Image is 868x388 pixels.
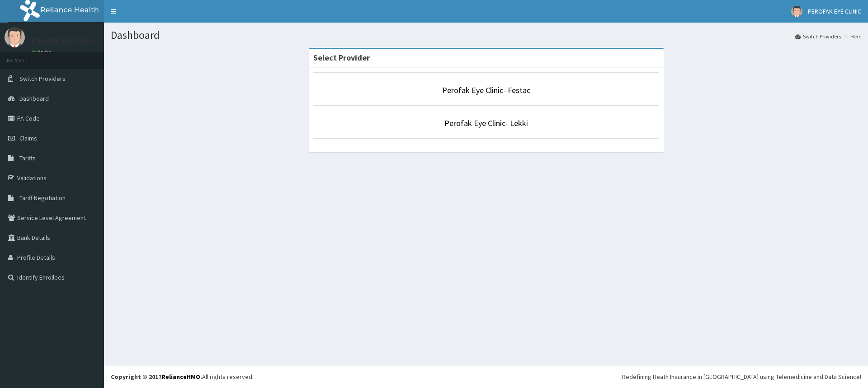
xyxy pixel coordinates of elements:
a: RelianceHMO [161,373,200,381]
h1: Dashboard [111,29,861,41]
div: Redefining Heath Insurance in [GEOGRAPHIC_DATA] using Telemedicine and Data Science! [622,372,861,381]
a: Switch Providers [795,33,841,40]
li: Here [842,33,861,40]
span: Tariff Negotiation [19,194,66,202]
a: Online [32,49,53,56]
span: PEROFAK EYE CLINIC [808,7,861,15]
img: User Image [791,6,802,17]
span: Tariffs [19,154,36,162]
a: Perofak Eye Clinic- Lekki [444,118,528,128]
footer: All rights reserved. [104,365,868,388]
a: Perofak Eye Clinic- Festac [442,85,530,95]
span: Switch Providers [19,75,66,83]
p: Perofak Eye Clinic [32,37,94,45]
img: User Image [5,27,25,47]
strong: Copyright © 2017 . [111,373,202,381]
span: Claims [19,134,37,142]
strong: Select Provider [313,52,370,63]
span: Dashboard [19,94,49,103]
